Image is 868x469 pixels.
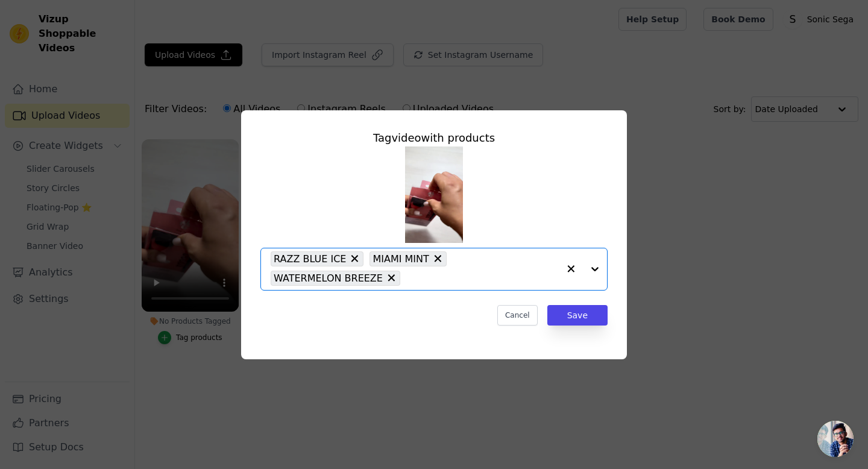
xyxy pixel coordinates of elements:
[373,251,429,266] span: MIAMI MINT
[547,305,608,326] button: Save
[817,421,854,457] a: Ouvrir le chat
[274,251,346,266] span: RAZZ BLUE ICE
[497,305,538,326] button: Cancel
[260,130,608,146] div: Tag video with products
[274,271,383,286] span: WATERMELON BREEZE
[405,146,463,243] img: tn-3f9b5be5bf804d04a05eaef3910e1a7b.png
